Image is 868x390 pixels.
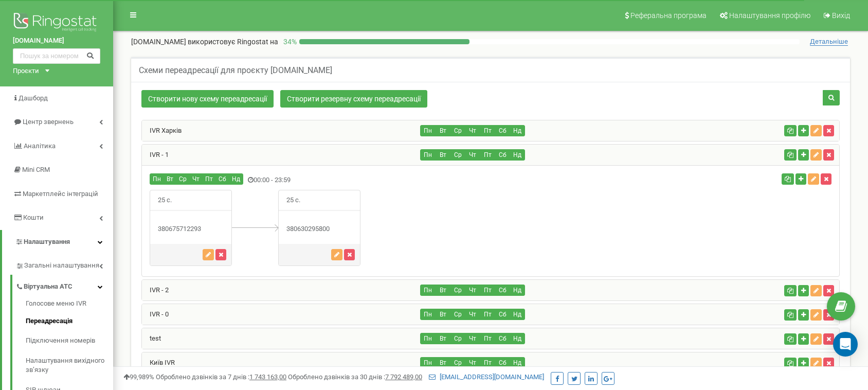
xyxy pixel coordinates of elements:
button: Чт [465,149,480,161]
a: Налаштування [2,230,113,254]
span: Маркетплейс інтеграцій [23,190,98,198]
span: Віртуальна АТС [24,282,73,292]
button: Ср [176,173,190,185]
span: Налаштування [24,238,70,245]
span: Реферальна програма [630,11,707,20]
a: Підключення номерів [26,331,113,351]
u: 7 792 489,00 [385,373,422,381]
button: Пн [420,149,436,161]
button: Сб [495,125,510,136]
span: Детальніше [810,38,848,46]
a: [EMAIL_ADDRESS][DOMAIN_NAME] [429,373,544,381]
div: Open Intercom Messenger [833,332,858,357]
button: Чт [465,333,480,344]
a: IVR Харків [142,127,182,134]
button: Ср [450,357,465,368]
button: Пт [480,309,495,320]
span: Вихід [832,11,850,20]
a: test [142,334,161,342]
button: Вт [435,333,450,344]
div: 380630295800 [279,224,360,234]
div: 00:00 - 23:59 [142,173,607,187]
button: Ср [450,149,465,161]
button: Вт [435,285,450,296]
button: Вт [435,357,450,368]
span: Оброблено дзвінків за 30 днів : [288,373,422,381]
button: Нд [510,149,525,161]
button: Сб [495,285,510,296]
button: Пн [150,173,164,185]
a: Створити нову схему переадресації [141,90,274,108]
button: Ср [450,125,465,136]
a: IVR - 1 [142,151,169,158]
button: Чт [465,357,480,368]
a: IVR - 0 [142,310,169,318]
a: [DOMAIN_NAME] [13,36,100,46]
button: Нд [510,125,525,136]
button: Пт [202,173,216,185]
button: Нд [510,309,525,320]
button: Пт [480,333,495,344]
a: Переадресація [26,311,113,331]
span: Оброблено дзвінків за 7 днів : [156,373,286,381]
button: Пт [480,357,495,368]
span: 25 с. [150,190,179,210]
button: Пн [420,125,436,136]
button: Нд [229,173,243,185]
button: Пт [480,125,495,136]
button: Пн [420,333,436,344]
div: Проєкти [13,66,39,76]
span: Mini CRM [22,166,50,173]
span: Центр звернень [23,118,74,126]
button: Пн [420,309,436,320]
input: Пошук за номером [13,48,100,64]
a: Віртуальна АТС [15,275,113,296]
button: Пн [420,285,436,296]
span: 99,989% [123,373,154,381]
button: Чт [465,285,480,296]
span: Загальні налаштування [24,261,99,271]
button: Пн [420,357,436,368]
a: Створити резервну схему переадресації [280,90,427,108]
img: Ringostat logo [13,10,100,36]
span: Аналiтика [24,142,56,150]
button: Ср [450,285,465,296]
div: 380675712293 [150,224,231,234]
a: Голосове меню IVR [26,299,113,311]
p: 34 % [278,37,299,47]
button: Вт [435,125,450,136]
span: 25 с. [279,190,308,210]
button: Вт [164,173,176,185]
button: Ср [450,333,465,344]
span: Налаштування профілю [729,11,810,20]
button: Сб [495,357,510,368]
button: Нд [510,357,525,368]
button: Пт [480,149,495,161]
button: Вт [435,149,450,161]
a: Загальні налаштування [15,254,113,275]
u: 1 743 163,00 [249,373,286,381]
button: Чт [189,173,203,185]
h5: Схеми переадресації для проєкту [DOMAIN_NAME] [139,66,332,75]
a: IVR - 2 [142,286,169,294]
button: Вт [435,309,450,320]
span: використовує Ringostat на [188,38,278,46]
span: Кошти [23,214,44,221]
button: Сб [215,173,229,185]
button: Чт [465,125,480,136]
button: Чт [465,309,480,320]
button: Пт [480,285,495,296]
button: Ср [450,309,465,320]
button: Пошук схеми переадресації [823,90,840,105]
span: Дашборд [19,94,48,102]
button: Сб [495,149,510,161]
button: Сб [495,333,510,344]
button: Нд [510,333,525,344]
p: [DOMAIN_NAME] [131,37,278,47]
a: Київ IVR [142,359,175,366]
a: Налаштування вихідного зв’язку [26,351,113,380]
button: Нд [510,285,525,296]
button: Сб [495,309,510,320]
